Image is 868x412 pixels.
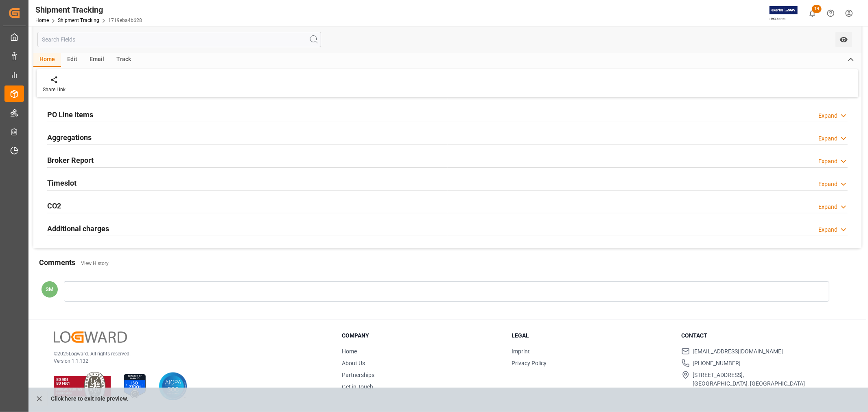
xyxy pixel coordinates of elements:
[54,331,127,343] img: Logward Logo
[682,331,841,340] h3: Contact
[812,5,822,13] span: 14
[818,180,837,188] div: Expand
[342,348,357,355] a: Home
[512,331,671,340] h3: Legal
[110,53,137,67] div: Track
[54,350,321,357] p: © 2025 Logward. All rights reserved.
[39,257,75,268] h2: Comments
[54,357,321,365] p: Version 1.1.132
[818,226,837,234] div: Expand
[159,372,187,401] img: AICPA SOC
[51,391,128,406] p: Click here to exit role preview.
[342,384,373,390] a: Get in Touch
[35,18,49,23] a: Home
[770,6,798,20] img: Exertis%20JAM%20-%20Email%20Logo.jpg_1722504956.jpg
[693,347,783,356] span: [EMAIL_ADDRESS][DOMAIN_NAME]
[83,53,110,67] div: Email
[47,200,61,211] h2: CO2
[58,18,99,23] a: Shipment Tracking
[35,4,142,16] div: Shipment Tracking
[512,360,547,366] a: Privacy Policy
[818,112,837,120] div: Expand
[342,360,365,366] a: About Us
[693,371,805,388] span: [STREET_ADDRESS], [GEOGRAPHIC_DATA], [GEOGRAPHIC_DATA]
[43,86,66,93] div: Share Link
[47,109,93,120] h2: PO Line Items
[342,372,374,378] a: Partnerships
[512,348,530,355] a: Imprint
[31,391,48,406] button: close role preview
[37,32,321,47] input: Search Fields
[47,132,92,143] h2: Aggregations
[342,331,501,340] h3: Company
[33,53,61,67] div: Home
[81,261,109,266] a: View History
[818,157,837,166] div: Expand
[818,203,837,211] div: Expand
[46,286,54,292] span: SM
[61,53,83,67] div: Edit
[693,359,741,368] span: [PHONE_NUMBER]
[818,134,837,143] div: Expand
[803,4,822,22] button: show 14 new notifications
[47,155,94,166] h2: Broker Report
[120,372,149,401] img: ISO 27001 Certification
[47,178,77,188] h2: Timeslot
[822,4,840,22] button: Help Center
[54,372,111,401] img: ISO 9001 & ISO 14001 Certification
[835,32,852,47] button: open menu
[47,223,109,234] h2: Additional charges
